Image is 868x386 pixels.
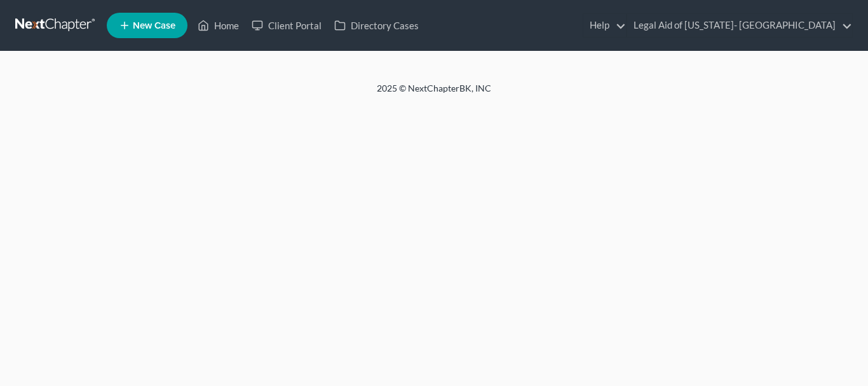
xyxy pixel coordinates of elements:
[191,14,245,37] a: Home
[328,14,425,37] a: Directory Cases
[583,14,626,37] a: Help
[72,82,796,105] div: 2025 © NextChapterBK, INC
[245,14,328,37] a: Client Portal
[627,14,852,37] a: Legal Aid of [US_STATE]- [GEOGRAPHIC_DATA]
[107,13,187,38] new-legal-case-button: New Case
